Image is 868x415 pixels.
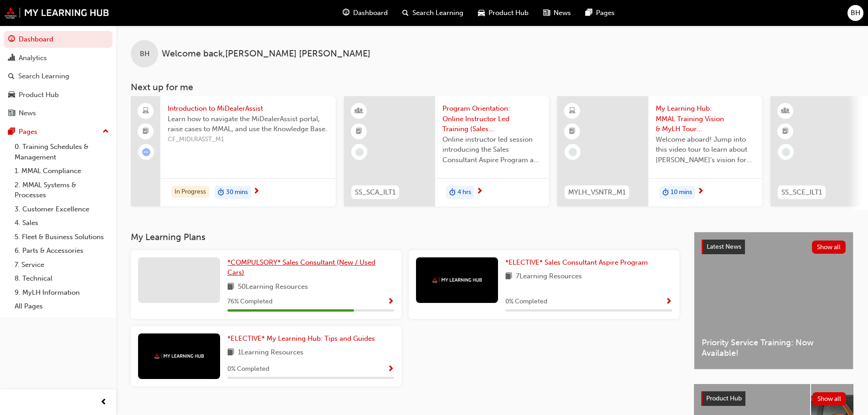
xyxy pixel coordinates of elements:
[227,333,379,344] a: *ELECTIVE* My Learning Hub: Tips and Guides
[387,296,394,307] button: Show Progress
[395,4,471,22] a: search-iconSearch Learning
[227,297,272,307] span: 76 % Completed
[227,364,269,374] span: 0 % Completed
[227,258,375,277] span: *COMPULSORY* Sales Consultant (New / Used Cars)
[168,114,329,134] span: Learn how to navigate the MiDealerAssist portal, raise cases to MMAL, and use the Knowledge Base.
[4,105,113,122] a: News
[851,8,860,18] span: BH
[4,123,113,140] button: Pages
[227,257,394,278] a: *COMPULSORY* Sales Consultant (New / Used Cars)
[11,216,113,230] a: 4. Sales
[11,164,113,178] a: 1. MMAL Compliance
[143,126,149,138] span: booktick-icon
[665,298,672,306] span: Show Progress
[116,82,868,92] h3: Next up for me
[8,54,15,62] span: chart-icon
[432,277,482,283] img: mmal
[227,334,375,343] span: *ELECTIVE* My Learning Hub: Tips and Guides
[142,148,150,156] span: learningRecordVerb_ATTEMPT-icon
[8,128,15,136] span: pages-icon
[11,202,113,216] a: 3. Customer Excellence
[488,8,529,18] span: Product Hub
[701,391,846,406] a: Product HubShow all
[8,91,15,99] span: car-icon
[4,68,113,85] a: Search Learning
[353,8,388,18] span: Dashboard
[505,271,512,282] span: book-icon
[442,103,542,134] span: Program Orientation: Online Instructor Led Training (Sales Consultant Aspire Program)
[5,7,109,19] img: mmal
[707,243,741,251] span: Latest News
[554,8,571,18] span: News
[4,87,113,103] a: Product Hub
[702,240,846,254] a: Latest NewsShow all
[8,109,15,118] span: news-icon
[471,4,536,22] a: car-iconProduct Hub
[505,297,547,307] span: 0 % Completed
[227,282,234,293] span: book-icon
[4,31,113,48] a: Dashboard
[557,96,762,206] a: MYLH_VSNTR_M1My Learning Hub: MMAL Training Vision & MyLH Tour (Elective)Welcome aboard! Jump int...
[781,187,822,198] span: SS_SCE_ILT1
[569,105,575,117] span: learningResourceType_ELEARNING-icon
[143,105,149,117] span: laptop-icon
[162,49,370,59] span: Welcome back , [PERSON_NAME] [PERSON_NAME]
[478,7,485,19] span: car-icon
[103,126,109,138] span: up-icon
[19,127,37,137] div: Pages
[355,148,364,156] span: learningRecordVerb_NONE-icon
[18,71,69,82] div: Search Learning
[656,103,755,134] span: My Learning Hub: MMAL Training Vision & MyLH Tour (Elective)
[543,7,550,19] span: news-icon
[100,397,107,408] span: prev-icon
[4,29,113,123] button: DashboardAnalyticsSearch LearningProduct HubNews
[11,286,113,300] a: 9. MyLH Information
[812,392,847,405] button: Show all
[8,72,15,81] span: search-icon
[505,258,648,266] span: *ELECTIVE* Sales Consultant Aspire Program
[131,96,336,206] a: Introduction to MiDealerAssistLearn how to navigate the MiDealerAssist portal, raise cases to MMA...
[782,126,789,138] span: booktick-icon
[702,338,846,358] span: Priority Service Training: Now Available!
[449,187,456,199] span: duration-icon
[154,353,204,359] img: mmal
[11,244,113,258] a: 6. Parts & Accessories
[596,8,615,18] span: Pages
[505,257,652,268] a: *ELECTIVE* Sales Consultant Aspire Program
[516,271,582,282] span: 7 Learning Resources
[140,49,149,59] span: BH
[335,4,395,22] a: guage-iconDashboard
[253,188,260,196] span: next-icon
[11,230,113,244] a: 5. Fleet & Business Solutions
[812,241,846,254] button: Show all
[665,296,672,307] button: Show Progress
[11,140,113,164] a: 0. Training Schedules & Management
[569,148,577,156] span: learningRecordVerb_NONE-icon
[227,347,234,359] span: book-icon
[569,126,575,138] span: booktick-icon
[168,134,329,145] span: CF_MIDLRASST_M1
[586,7,592,19] span: pages-icon
[344,96,549,206] a: SS_SCA_ILT1Program Orientation: Online Instructor Led Training (Sales Consultant Aspire Program)O...
[476,188,483,196] span: next-icon
[8,36,15,44] span: guage-icon
[226,187,248,198] span: 30 mins
[387,298,394,306] span: Show Progress
[238,282,308,293] span: 50 Learning Resources
[11,299,113,313] a: All Pages
[171,186,209,198] div: In Progress
[663,187,669,199] span: duration-icon
[536,4,578,22] a: news-iconNews
[387,365,394,374] span: Show Progress
[442,134,542,165] span: Online instructor led session introducing the Sales Consultant Aspire Program and outlining what ...
[19,90,59,100] div: Product Hub
[11,272,113,286] a: 8. Technical
[356,105,362,117] span: learningResourceType_INSTRUCTOR_LED-icon
[11,178,113,202] a: 2. MMAL Systems & Processes
[131,232,679,242] h3: My Learning Plans
[782,148,790,156] span: learningRecordVerb_NONE-icon
[706,395,742,402] span: Product Hub
[412,8,463,18] span: Search Learning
